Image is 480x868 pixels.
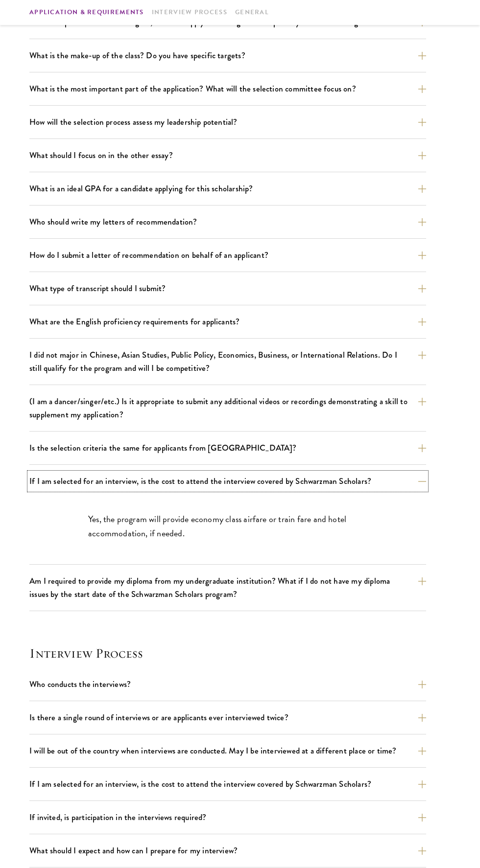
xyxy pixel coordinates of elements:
[29,80,426,97] button: What is the most important part of the application? What will the selection committee focus on?
[29,213,426,230] button: Who should write my letters of recommendation?
[29,676,426,693] button: Who conducts the interviews?
[235,7,269,18] a: General
[29,393,426,423] button: (I am a dancer/singer/etc.) Is it appropriate to submit any additional videos or recordings demon...
[29,709,426,726] button: Is there a single round of interviews or are applicants ever interviewed twice?
[29,346,426,377] button: I did not major in Chinese, Asian Studies, Public Policy, Economics, Business, or International R...
[29,842,426,859] button: What should I expect and how can I prepare for my interview?
[29,742,426,759] button: I will be out of the country when interviews are conducted. May I be interviewed at a different p...
[29,47,426,64] button: What is the make-up of the class? Do you have specific targets?
[29,776,426,793] button: If I am selected for an interview, is the cost to attend the interview covered by Schwarzman Scho...
[152,7,227,18] a: Interview Process
[29,572,426,603] button: Am I required to provide my diploma from my undergraduate institution? What if I do not have my d...
[29,809,426,826] button: If invited, is participation in the interviews required?
[29,7,144,18] a: Application & Requirements
[29,180,426,197] button: What is an ideal GPA for a candidate applying for this scholarship?
[29,473,426,490] button: If I am selected for an interview, is the cost to attend the interview covered by Schwarzman Scho...
[88,512,367,540] p: Yes, the program will provide economy class airfare or train fare and hotel accommodation, if nee...
[29,313,426,330] button: What are the English proficiency requirements for applicants?
[29,147,426,164] button: What should I focus on in the other essay?
[29,114,426,131] button: How will the selection process assess my leadership potential?
[29,439,426,457] button: Is the selection criteria the same for applicants from [GEOGRAPHIC_DATA]?
[29,247,426,264] button: How do I submit a letter of recommendation on behalf of an applicant?
[29,645,451,661] h4: Interview Process
[29,280,426,297] button: What type of transcript should I submit?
